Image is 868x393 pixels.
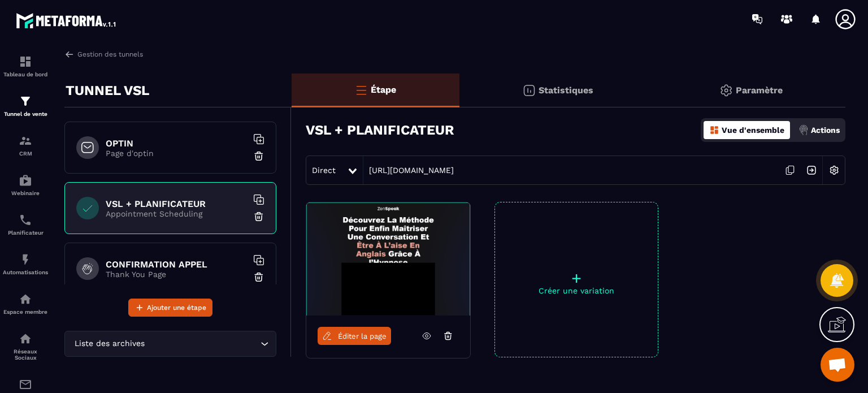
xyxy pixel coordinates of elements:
[811,126,840,135] p: Actions
[147,338,258,350] input: Search for option
[3,111,48,117] p: Tunnel de vente
[19,332,32,346] img: social-network
[106,198,247,209] h6: VSL + PLANIFICATEUR
[363,166,454,175] a: [URL][DOMAIN_NAME]
[312,166,336,175] span: Direct
[3,86,48,126] a: formationformationTunnel de vente
[823,159,845,181] img: setting-w.858f3a88.svg
[72,338,147,350] span: Liste des archives
[64,49,143,59] a: Gestion des tunnels
[3,244,48,284] a: automationsautomationsAutomatisations
[19,55,32,68] img: formation
[253,271,264,283] img: trash
[821,348,854,382] a: Ouvrir le chat
[106,270,247,279] p: Thank You Page
[19,134,32,148] img: formation
[128,299,212,317] button: Ajouter une étape
[801,159,822,181] img: arrow-next.bcc2205e.svg
[253,211,264,222] img: trash
[64,331,276,357] div: Search for option
[3,230,48,236] p: Planificateur
[3,165,48,205] a: automationsautomationsWebinaire
[722,126,784,135] p: Vue d'ensemble
[798,125,809,135] img: actions.d6e523a2.png
[16,10,118,31] img: logo
[719,84,733,97] img: setting-gr.5f69749f.svg
[19,174,32,187] img: automations
[64,49,75,59] img: arrow
[306,202,470,316] img: image
[3,309,48,315] p: Espace membre
[19,94,32,108] img: formation
[106,259,247,270] h6: CONFIRMATION APPEL
[709,125,719,135] img: dashboard-orange.40269519.svg
[19,253,32,266] img: automations
[19,292,32,306] img: automations
[354,83,368,97] img: bars-o.4a397970.svg
[3,284,48,323] a: automationsautomationsEspace membre
[495,270,658,286] p: +
[3,348,48,361] p: Réseaux Sociaux
[522,84,536,97] img: stats.20deebd0.svg
[371,84,396,95] p: Étape
[19,378,32,391] img: email
[106,149,247,158] p: Page d'optin
[3,46,48,86] a: formationformationTableau de bord
[3,269,48,275] p: Automatisations
[3,190,48,196] p: Webinaire
[3,150,48,157] p: CRM
[106,209,247,218] p: Appointment Scheduling
[3,126,48,165] a: formationformationCRM
[306,122,454,138] h3: VSL + PLANIFICATEUR
[3,205,48,244] a: schedulerschedulerPlanificateur
[3,71,48,77] p: Tableau de bord
[253,150,264,162] img: trash
[3,323,48,369] a: social-networksocial-networkRéseaux Sociaux
[19,213,32,227] img: scheduler
[539,85,593,96] p: Statistiques
[66,79,149,102] p: TUNNEL VSL
[147,302,206,313] span: Ajouter une étape
[736,85,783,96] p: Paramètre
[318,327,391,345] a: Éditer la page
[106,138,247,149] h6: OPTIN
[495,286,658,295] p: Créer une variation
[338,332,387,340] span: Éditer la page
